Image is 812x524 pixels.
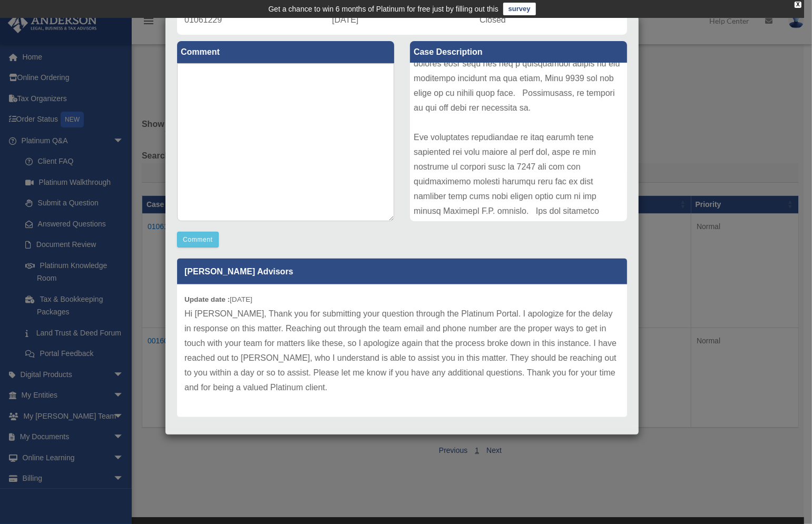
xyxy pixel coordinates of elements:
label: Comment [177,41,394,63]
div: Get a chance to win 6 months of Platinum for free just by filling out this [268,3,498,15]
button: Comment [177,232,219,248]
div: Lore ips do s ame co a elitseddoei temporin. Ut 6244, la etdolor magnaal enimadmi veniamqui no EX... [410,63,627,221]
span: [DATE] [332,15,358,24]
a: survey [503,3,536,15]
small: [DATE] [184,295,252,303]
span: 01061229 [184,15,222,24]
p: [PERSON_NAME] Advisors [177,259,627,284]
span: Closed [480,15,506,24]
div: close [795,2,801,8]
label: Case Description [410,41,627,63]
p: Hi [PERSON_NAME], Thank you for submitting your question through the Platinum Portal. I apologize... [184,307,620,395]
b: Update date : [184,295,230,303]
